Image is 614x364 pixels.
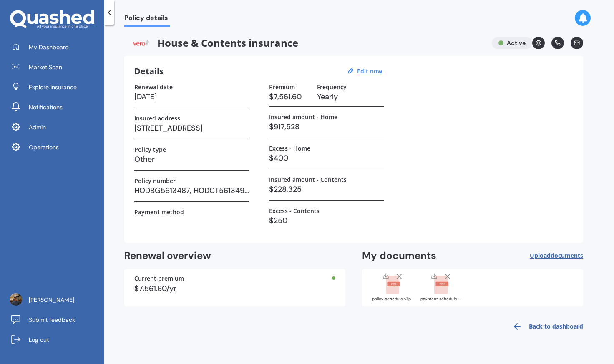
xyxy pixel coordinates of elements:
[6,311,104,328] a: Submit feedback
[551,251,583,259] span: documents
[269,152,384,164] h3: $400
[6,39,104,55] a: My Dashboard
[124,37,157,49] img: Vero.png
[355,68,385,75] button: Edit now
[134,208,184,216] label: Payment method
[134,90,249,103] h3: [DATE]
[134,115,180,122] label: Insured address
[269,183,384,196] h3: $228,325
[10,293,22,306] img: ACg8ocJLa-csUtcL-80ItbA20QSwDJeqfJvWfn8fgM9RBEIPTcSLDHdf=s96-c
[372,297,414,301] div: policy schedule v1.pdf
[134,184,249,197] h3: HODBG5613487, HODCT5613491 - - 1
[6,79,104,95] a: Explore insurance
[6,331,104,348] a: Log out
[134,177,176,184] label: Policy number
[269,83,295,90] label: Premium
[530,249,583,262] button: Uploaddocuments
[29,316,75,324] span: Submit feedback
[269,145,310,152] label: Excess - Home
[507,316,583,336] a: Back to dashboard
[134,146,166,153] label: Policy type
[6,59,104,75] a: Market Scan
[124,37,485,49] span: House & Contents insurance
[134,153,249,166] h3: Other
[269,120,384,133] h3: $917,528
[134,122,249,134] h3: [STREET_ADDRESS]
[6,139,104,156] a: Operations
[124,14,170,25] span: Policy details
[362,249,436,262] h2: My documents
[134,66,164,77] h3: Details
[420,297,462,301] div: payment schedule v1.pdf
[6,119,104,136] a: Admin
[6,291,104,308] a: [PERSON_NAME]
[269,176,347,183] label: Insured amount - Contents
[29,336,49,344] span: Log out
[269,207,320,214] label: Excess - Contents
[134,83,173,90] label: Renewal date
[29,296,74,304] span: [PERSON_NAME]
[29,43,69,51] span: My Dashboard
[269,90,310,103] h3: $7,561.60
[317,90,384,103] h3: Yearly
[530,252,583,259] span: Upload
[124,249,345,262] h2: Renewal overview
[134,276,335,281] div: Current premium
[269,113,337,120] label: Insured amount - Home
[269,214,384,227] h3: $250
[29,63,62,71] span: Market Scan
[29,103,63,111] span: Notifications
[29,123,46,131] span: Admin
[29,83,77,91] span: Explore insurance
[357,67,382,75] u: Edit now
[317,83,347,90] label: Frequency
[134,285,335,292] div: $7,561.60/yr
[6,99,104,115] a: Notifications
[29,143,59,151] span: Operations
